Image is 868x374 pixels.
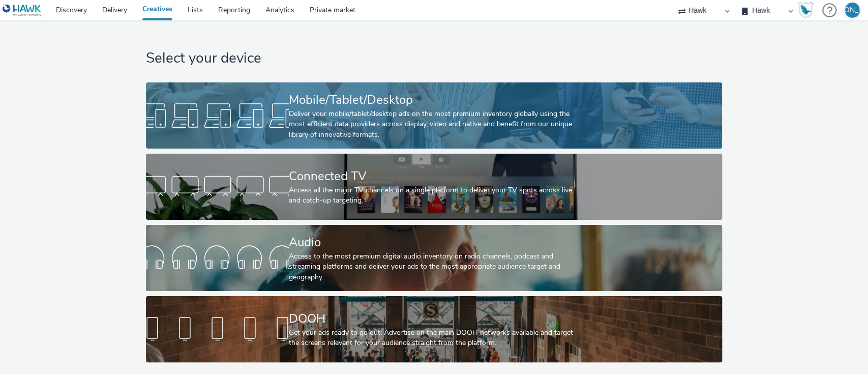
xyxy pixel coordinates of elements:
[146,296,722,362] a: DOOHGet your ads ready to go out! Advertise on the main DOOH networks available and target the sc...
[289,328,575,349] div: Get your ads ready to go out! Advertise on the main DOOH networks available and target the screen...
[146,154,722,220] a: Connected TVAccess all the major TV channels on a single platform to deliver your TV spots across...
[146,49,722,68] h1: Select your device
[289,91,575,109] div: Mobile/Tablet/Desktop
[289,167,575,185] div: Connected TV
[798,2,817,18] a: Hawk Academy
[146,82,722,149] a: Mobile/Tablet/DesktopDeliver your mobile/tablet/desktop ads on the most premium inventory globall...
[798,2,813,18] img: Hawk Academy
[289,251,575,282] div: Access to the most premium digital audio inventory on radio channels, podcast and streaming platf...
[3,4,42,17] img: undefined Logo
[289,185,575,206] div: Access all the major TV channels on a single platform to deliver your TV spots across live and ca...
[289,234,575,251] div: Audio
[146,225,722,291] a: AudioAccess to the most premium digital audio inventory on radio channels, podcast and streaming ...
[289,109,575,140] div: Deliver your mobile/tablet/desktop ads on the most premium inventory globally using the most effi...
[289,310,575,328] div: DOOH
